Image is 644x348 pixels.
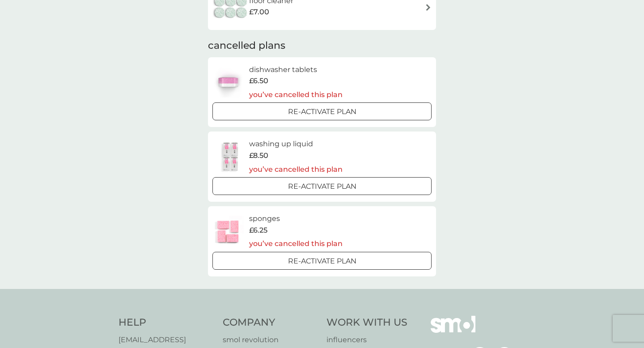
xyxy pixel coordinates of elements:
[223,334,318,346] a: smol revolution
[212,102,432,120] button: Re-activate Plan
[212,66,244,98] img: dishwasher tablets
[326,316,407,330] h4: Work With Us
[212,216,244,247] img: sponges
[212,141,249,172] img: washing up liquid
[249,6,269,18] span: £7.00
[249,150,268,161] span: £8.50
[249,138,343,150] h6: washing up liquid
[119,316,214,330] h4: Help
[249,64,343,76] h6: dishwasher tablets
[288,106,356,118] p: Re-activate Plan
[431,316,475,346] img: smol
[249,213,343,225] h6: sponges
[249,164,343,175] p: you’ve cancelled this plan
[212,252,432,270] button: Re-activate Plan
[223,316,318,330] h4: Company
[212,177,432,195] button: Re-activate Plan
[288,255,356,267] p: Re-activate Plan
[425,4,432,11] img: arrow right
[249,238,343,250] p: you’ve cancelled this plan
[208,39,436,53] h2: cancelled plans
[326,334,407,346] a: influencers
[249,89,343,101] p: you’ve cancelled this plan
[249,75,268,87] span: £6.50
[288,181,356,192] p: Re-activate Plan
[249,225,267,236] span: £6.25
